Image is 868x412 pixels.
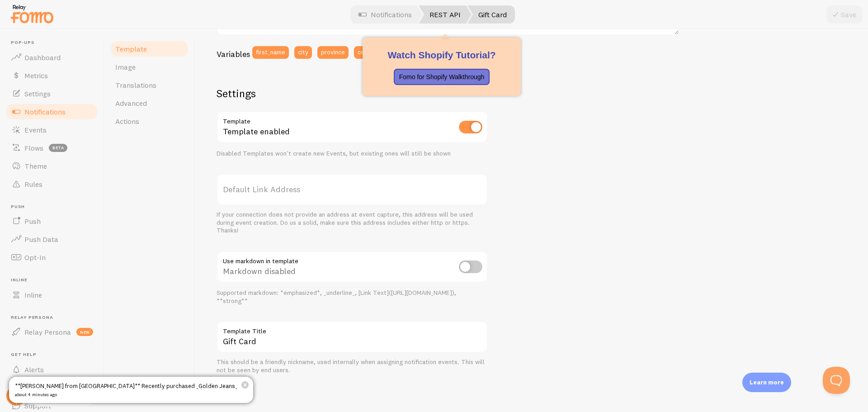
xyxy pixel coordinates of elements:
[5,212,99,230] a: Push
[217,86,488,100] h2: Settings
[115,99,147,108] span: Advanced
[217,321,488,336] label: Template Title
[24,107,66,116] span: Notifications
[5,121,99,139] a: Events
[24,365,44,374] span: Alerts
[217,150,488,158] div: Disabled Templates won't create new Events, but existing ones will still be shown
[5,139,99,157] a: Flows beta
[217,174,488,205] label: Default Link Address
[373,48,510,62] h2: Watch Shopify Tutorial?
[11,315,99,321] span: Relay Persona
[115,117,139,126] span: Actions
[394,69,490,85] button: Fomo for Shopify Walkthrough
[5,48,99,66] a: Dashboard
[823,367,850,394] iframe: Help Scout Beacon - Open
[110,112,189,130] a: Actions
[115,44,147,53] span: Template
[5,175,99,193] a: Rules
[24,143,43,152] span: Flows
[24,290,42,299] span: Inline
[750,378,784,387] p: Learn more
[5,360,99,379] a: Alerts
[354,46,382,59] button: country
[15,377,242,403] p: **[PERSON_NAME] from [GEOGRAPHIC_DATA]** Recently purchased _Golden Jeans_
[217,358,488,374] div: This should be a friendly nickname, used internally when assigning notification events. This will...
[15,390,237,399] small: about 4 minutes ago
[742,373,791,392] div: Learn more
[217,111,488,144] div: Template enabled
[217,49,250,59] h3: Variables
[217,211,488,235] div: If your connection does not provide an address at event capture, this address will be used during...
[217,289,488,305] div: Supported markdown: *emphasized*, _underline_, [Link Text]([URL][DOMAIN_NAME]), **strong**
[317,46,349,59] button: province
[24,161,47,170] span: Theme
[5,66,99,85] a: Metrics
[24,53,61,62] span: Dashboard
[110,76,189,94] a: Translations
[24,180,42,189] span: Rules
[24,327,71,336] span: Relay Persona
[24,217,41,226] span: Push
[294,46,312,59] button: city
[252,46,289,59] button: first_name
[11,352,99,358] span: Get Help
[110,58,189,76] a: Image
[217,251,488,284] div: Markdown disabled
[11,40,99,46] span: Pop-ups
[399,72,485,81] p: Fomo for Shopify Walkthrough
[11,204,99,210] span: Push
[5,85,99,103] a: Settings
[5,379,99,397] a: Learn
[5,323,99,341] a: Relay Persona new
[49,144,67,152] span: beta
[24,89,51,98] span: Settings
[110,40,189,58] a: Template
[110,94,189,112] a: Advanced
[5,103,99,121] a: Notifications
[5,248,99,266] a: Opt-In
[24,125,47,134] span: Events
[24,253,46,262] span: Opt-In
[115,81,156,90] span: Translations
[5,286,99,304] a: Inline
[24,235,58,244] span: Push Data
[5,157,99,175] a: Theme
[76,328,93,336] span: new
[24,71,48,80] span: Metrics
[11,277,99,283] span: Inline
[5,230,99,248] a: Push Data
[115,62,136,71] span: Image
[9,2,55,25] img: fomo-relay-logo-orange.svg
